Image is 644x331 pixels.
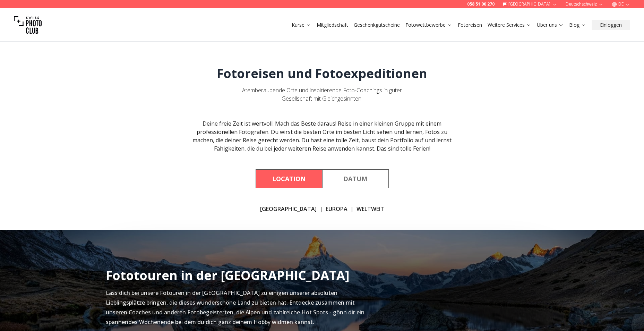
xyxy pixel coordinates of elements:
button: Weitere Services [485,20,534,30]
span: Atemberaubende Orte und inspirierende Foto-Coachings in guter Gesellschaft mit Gleichgesinnten. [242,86,402,102]
h2: Fototouren in der [GEOGRAPHIC_DATA] [106,269,350,282]
a: Mitgliedschaft [317,22,348,28]
img: Swiss photo club [14,11,42,39]
div: | | [260,205,384,213]
a: Fotowettbewerbe [405,22,452,28]
a: Fotoreisen [458,22,482,28]
a: Blog [569,22,586,28]
span: Lass dich bei unsere Fotouren in der [GEOGRAPHIC_DATA] zu einigen unserer absoluten Lieblingsplät... [106,289,364,326]
button: Fotowettbewerbe [403,20,455,30]
a: Kurse [292,22,311,28]
button: By Location [256,169,322,188]
button: Einloggen [592,20,630,30]
a: Geschenkgutscheine [354,22,400,28]
button: Mitgliedschaft [314,20,351,30]
a: EUROPA [326,205,347,213]
a: 058 51 00 270 [467,1,495,7]
button: Blog [566,20,589,30]
button: Über uns [534,20,566,30]
div: Course filter [256,169,389,188]
button: Kurse [289,20,314,30]
a: Weitere Services [488,22,531,28]
a: [GEOGRAPHIC_DATA] [260,205,317,213]
a: WELTWEIT [357,205,384,213]
div: Deine freie Zeit ist wertvoll. Mach das Beste daraus! Reise in einer kleinen Gruppe mit einem pro... [189,119,455,153]
h1: Fotoreisen und Fotoexpeditionen [217,67,427,80]
button: Fotoreisen [455,20,485,30]
a: Über uns [537,22,564,28]
button: Geschenkgutscheine [351,20,403,30]
button: By Date [322,169,389,188]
